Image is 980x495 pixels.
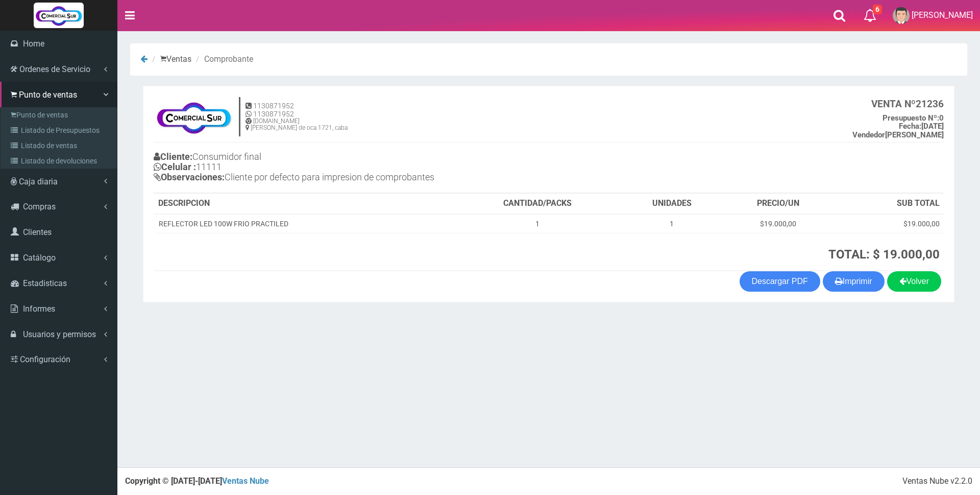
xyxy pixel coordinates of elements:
a: Listado de Presupuestos [3,123,117,138]
span: Compras [23,202,56,211]
li: Comprobante [193,54,253,65]
b: Celular : [154,161,196,172]
td: REFLECTOR LED 100W FRIO PRACTILED [154,214,454,233]
a: Punto de ventas [3,107,117,123]
a: Listado de devoluciones [3,153,117,169]
img: User Image [893,7,910,24]
span: Ordenes de Servicio [19,64,90,74]
span: Caja diaria [19,177,58,186]
span: Estadisticas [23,278,67,288]
b: [PERSON_NAME] [852,130,944,139]
b: 21236 [871,98,944,110]
img: f695dc5f3a855ddc19300c990e0c55a2.jpg [154,97,234,137]
img: Logo grande [34,3,84,28]
strong: Fecha: [899,122,921,131]
a: Listado de ventas [3,138,117,153]
h5: 1130871952 1130871952 [246,102,348,118]
strong: Copyright © [DATE]-[DATE] [125,476,269,486]
li: Ventas [150,54,191,65]
td: $19.000,00 [723,214,833,233]
span: Informes [23,304,55,314]
b: Observaciones: [154,172,225,182]
span: Clientes [23,227,52,237]
th: CANTIDAD/PACKS [454,194,620,214]
b: [DATE] [899,122,944,131]
td: 1 [620,214,723,233]
span: 6 [873,5,882,14]
a: Volver [887,271,941,292]
th: DESCRIPCION [154,194,454,214]
a: Ventas Nube [222,476,269,486]
td: $19.000,00 [833,214,944,233]
div: Ventas Nube v2.2.0 [902,476,972,487]
span: Catálogo [23,253,56,263]
h6: [DOMAIN_NAME] [PERSON_NAME] de oca 1721, caba [246,118,348,131]
b: Cliente: [154,151,192,162]
span: Home [23,39,44,49]
strong: Vendedor [852,130,885,139]
th: UNIDADES [620,194,723,214]
h4: Consumidor final 11111 Cliente por defecto para impresion de comprobantes [154,149,549,187]
button: Imprimir [823,271,885,292]
th: SUB TOTAL [833,194,944,214]
strong: VENTA Nº [871,98,916,110]
a: Descargar PDF [740,271,820,292]
b: 0 [883,113,944,123]
td: 1 [454,214,620,233]
span: Configuración [20,355,70,364]
span: [PERSON_NAME] [912,10,973,20]
th: PRECIO/UN [723,194,833,214]
span: Punto de ventas [19,90,77,100]
span: Usuarios y permisos [23,329,96,339]
strong: TOTAL: $ 19.000,00 [828,247,940,262]
strong: Presupuesto Nº: [883,113,939,123]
